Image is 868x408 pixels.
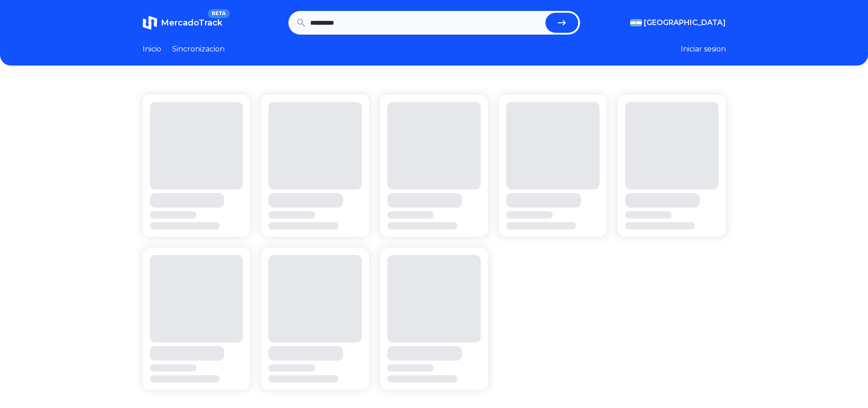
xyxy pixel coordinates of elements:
img: Argentina [630,19,642,26]
a: MercadoTrackBETA [143,15,222,30]
a: Inicio [143,44,161,55]
span: BETA [208,9,229,18]
button: Iniciar sesion [681,44,726,55]
span: [GEOGRAPHIC_DATA] [644,17,726,28]
a: Sincronizacion [172,44,225,55]
span: MercadoTrack [161,18,222,28]
button: [GEOGRAPHIC_DATA] [630,17,726,28]
img: MercadoTrack [143,15,157,30]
